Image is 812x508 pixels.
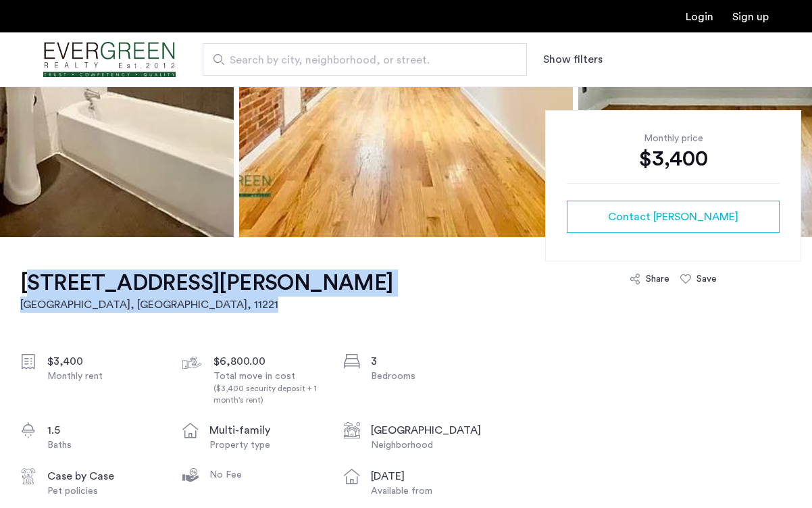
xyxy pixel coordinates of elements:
div: Total move in cost [213,370,327,406]
a: [STREET_ADDRESS][PERSON_NAME][GEOGRAPHIC_DATA], [GEOGRAPHIC_DATA], 11221 [20,270,393,313]
h2: [GEOGRAPHIC_DATA], [GEOGRAPHIC_DATA] , 11221 [20,297,393,313]
div: Monthly rent [47,370,161,383]
div: Pet policies [47,484,161,498]
img: logo [43,34,176,85]
input: Apartment Search [203,43,527,76]
div: $6,800.00 [213,353,327,370]
span: Contact [PERSON_NAME] [608,209,738,225]
div: [GEOGRAPHIC_DATA] [371,422,484,438]
button: button [567,201,780,233]
div: 1.5 [47,422,161,438]
div: multi-family [209,422,323,438]
span: Search by city, neighborhood, or street. [230,52,489,68]
div: Property type [209,438,323,452]
div: Share [646,272,669,286]
h1: [STREET_ADDRESS][PERSON_NAME] [20,270,393,297]
div: Case by Case [47,468,161,484]
div: Available from [371,484,484,498]
div: $3,400 [47,353,161,370]
div: Neighborhood [371,438,484,452]
a: Cazamio Logo [43,34,176,85]
div: 3 [371,353,484,370]
div: Bedrooms [371,370,484,383]
div: Monthly price [567,132,780,145]
div: [DATE] [371,468,484,484]
div: $3,400 [567,145,780,172]
button: Show or hide filters [543,51,603,68]
a: Login [686,11,713,22]
a: Registration [732,11,769,22]
div: Save [696,272,717,286]
div: No Fee [209,468,323,482]
div: ($3,400 security deposit + 1 month's rent) [213,383,327,406]
div: Baths [47,438,161,452]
